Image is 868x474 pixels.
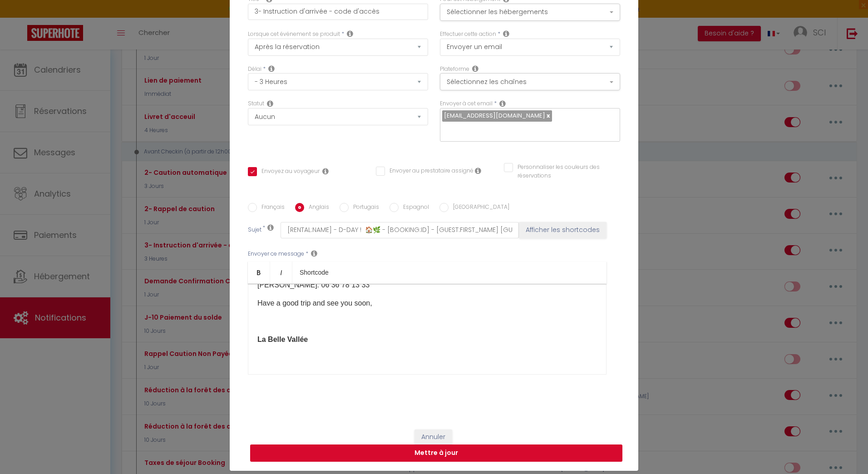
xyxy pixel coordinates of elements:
[475,167,481,174] i: Envoyer au prestataire si il est assigné
[519,222,607,238] button: Afficher les shortcodes
[472,65,478,72] i: Action Channel
[349,203,379,213] label: Portugais
[444,111,545,120] span: [EMAIL_ADDRESS][DOMAIN_NAME]
[399,203,429,213] label: Espagnol
[499,100,506,107] i: Recipient
[267,224,274,231] i: Subject
[257,298,597,309] p: Have a good trip and see you soon,
[440,4,620,21] button: Sélectionner les hébergements
[414,430,452,445] button: Annuler
[248,65,261,74] label: Délai
[248,226,261,235] label: Sujet
[257,316,597,327] p: ​
[257,336,308,343] b: La Belle Vallée
[268,65,275,72] i: Action Time
[440,73,620,90] button: Sélectionnez les chaînes
[449,203,509,213] label: [GEOGRAPHIC_DATA]
[292,262,336,283] a: Shortcode
[322,168,329,175] i: Envoyer au voyageur
[248,250,304,258] label: Envoyer ce message
[440,30,496,39] label: Effectuer cette action
[304,203,329,213] label: Anglais
[311,250,317,257] i: Message
[248,262,270,283] a: Bold
[257,203,285,213] label: Français
[270,262,292,283] a: Italic
[248,30,340,39] label: Lorsque cet événement se produit
[440,99,493,108] label: Envoyer à cet email
[250,444,622,462] button: Mettre à jour
[257,280,597,291] p: [PERSON_NAME]: 06 36 78 13 33
[347,30,353,37] i: Event Occur
[440,65,469,74] label: Plateforme
[267,100,273,107] i: Booking status
[248,99,264,108] label: Statut
[248,284,607,375] div: ​
[503,30,509,37] i: Action Type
